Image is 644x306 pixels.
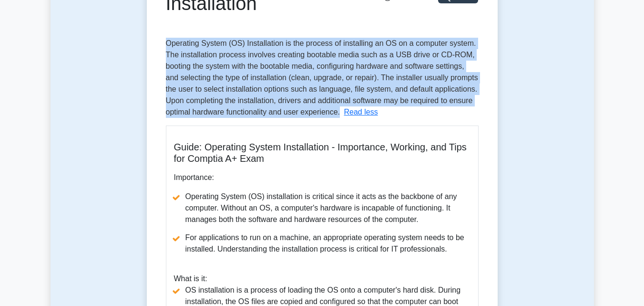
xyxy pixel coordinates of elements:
[344,106,378,118] button: Read less
[166,39,478,116] span: Operating System (OS) Installation is the process of installing an OS on a computer system. The i...
[174,191,470,225] li: Operating System (OS) installation is critical since it acts as the backbone of any computer. Wit...
[174,141,470,164] h5: Guide: Operating System Installation - Importance, Working, and Tips for Comptia A+ Exam
[174,232,470,255] li: For applications to run on a machine, an appropriate operating system needs to be installed. Unde...
[174,172,470,183] p: Importance:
